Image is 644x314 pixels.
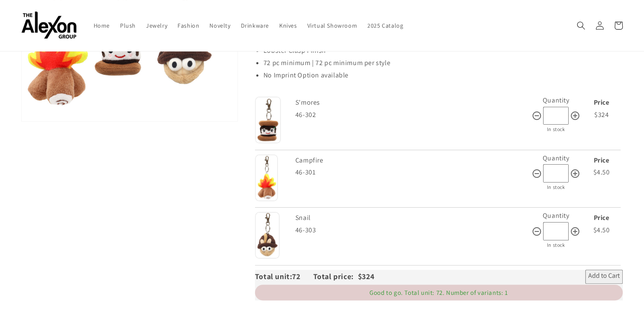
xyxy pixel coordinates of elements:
[588,271,620,282] span: Add to Cart
[582,97,621,109] div: Price
[593,226,610,234] span: $4.50
[543,211,570,220] label: Quantity
[295,212,530,224] div: Snail
[543,96,570,105] label: Quantity
[255,154,278,201] img: Campfire
[89,17,115,34] a: Home
[255,212,280,259] img: Snail
[295,109,532,121] div: 46-302
[358,271,374,281] span: $324
[177,22,199,29] span: Fashion
[295,224,532,237] div: 46-303
[582,154,621,167] div: Price
[263,57,623,69] li: 72 pc minimum | 72 pc minimum per style
[543,154,570,163] label: Quantity
[120,22,136,29] span: Plush
[302,17,363,34] a: Virtual Showroom
[295,154,530,167] div: Campfire
[532,183,580,192] div: In stock
[94,22,110,29] span: Home
[279,22,297,29] span: Knives
[255,97,281,143] img: S'mores
[367,22,403,29] span: 2025 Catalog
[204,17,235,34] a: Novelty
[236,17,274,34] a: Drinkware
[292,271,313,281] span: 72
[295,97,530,109] div: S'mores
[263,69,623,82] li: No Imprint Option available
[362,17,408,34] a: 2025 Catalog
[255,270,358,283] div: Total unit: Total price:
[115,17,141,34] a: Plush
[585,270,623,283] button: Add to Cart
[209,22,230,29] span: Novelty
[594,110,609,119] span: $324
[369,288,508,297] span: Good to go. Total unit: 72. Number of variants: 1
[307,22,358,29] span: Virtual Showroom
[532,125,580,134] div: In stock
[593,168,610,177] span: $4.50
[274,17,302,34] a: Knives
[172,17,204,34] a: Fashion
[241,22,269,29] span: Drinkware
[146,22,167,29] span: Jewelry
[141,17,172,34] a: Jewelry
[295,166,532,179] div: 46-301
[572,16,590,35] summary: Search
[582,212,621,224] div: Price
[532,240,580,250] div: In stock
[21,12,77,40] img: The Alexon Group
